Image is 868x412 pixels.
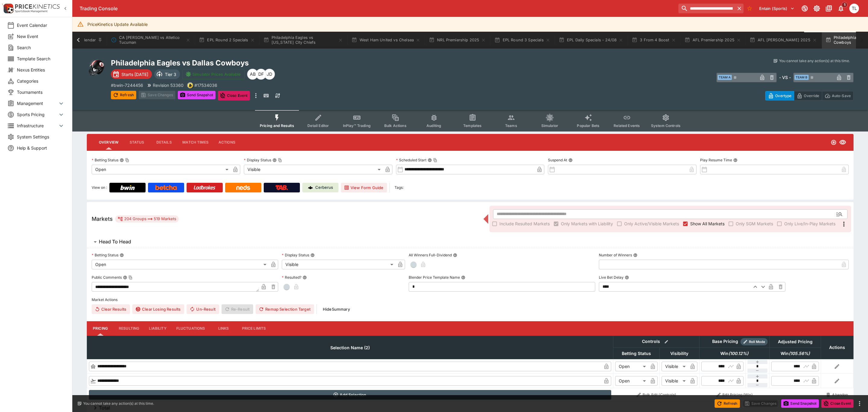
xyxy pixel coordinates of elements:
label: View on : [92,183,107,192]
button: Resulted? [303,275,307,280]
span: Betting Status [615,350,658,357]
span: 1 [841,2,848,8]
button: AFL [PERSON_NAME] 2025 [746,32,821,49]
button: Edit Pricing (Win) [701,390,768,400]
div: Show/hide Price Roll mode configuration. [741,338,768,345]
h5: Markets [92,215,113,222]
p: Number of Winners [599,252,632,258]
input: search [678,4,735,13]
div: 204 Groups 519 Markets [118,215,176,223]
span: Re-Result [222,304,253,314]
span: Detail Editor [307,123,329,128]
span: Only Live/In-Play Markets [784,220,835,227]
span: Templates [463,123,482,128]
p: Suspend At [548,157,567,163]
p: Betting Status [92,252,118,258]
div: PriceKinetics Update Available [87,19,148,30]
div: Josh Drayton [264,69,275,80]
em: ( 100.12 %) [728,350,748,357]
button: Display Status [310,253,315,257]
button: Send Snapshot [178,91,215,99]
span: Only SGM Markets [736,220,773,227]
span: Related Events [614,123,640,128]
th: Adjusted Pricing [769,336,821,347]
div: Visible [244,165,383,174]
button: Connected to PK [799,3,810,14]
th: Actions [821,336,853,359]
p: You cannot take any action(s) at this time. [779,58,850,64]
p: Display Status [244,157,271,163]
button: Open [834,209,845,220]
button: Resulting [114,321,144,336]
button: EPL Daily Specials - 24/08 [555,32,627,49]
span: Include Resulted Markets [499,220,550,227]
p: Display Status [282,252,309,258]
th: Controls [613,336,699,347]
button: Copy To Clipboard [278,158,282,162]
span: System Settings [17,134,65,140]
div: David Foster [256,69,266,80]
button: Public CommentsCopy To Clipboard [123,275,127,280]
button: No Bookmarks [745,4,754,13]
button: more [252,91,259,100]
span: Teams [505,123,517,128]
p: Copy To Clipboard [194,82,217,88]
span: Management [17,100,58,106]
button: Betting StatusCopy To Clipboard [120,158,124,162]
span: Categories [17,78,65,84]
button: Close Event [218,91,250,100]
button: Simulator Prices Available [182,69,245,79]
button: CA Sarmiento vs Atletico Tucuman [107,32,194,49]
button: Select Tenant [756,4,798,13]
div: Event type filters [255,110,685,132]
span: Roll Mode [747,339,768,344]
button: Status [123,135,150,150]
span: System Controls [651,123,681,128]
div: Open [615,376,648,386]
button: Trent Lewis [848,2,861,15]
p: You cannot take any action(s) at this time. [83,401,154,406]
button: Play Resume Time [733,158,737,162]
button: Price Limits [237,321,271,336]
h6: Head To Head [99,239,131,245]
em: ( 105.56 %) [789,350,810,357]
label: Tags: [395,183,404,192]
button: NRL Premiership 2025 [425,32,489,49]
button: Suspend At [568,158,573,162]
img: Betcha [155,185,177,190]
div: Trading Console [80,5,676,12]
button: Liability [144,321,171,336]
button: Blender Price Template Name [461,275,465,280]
button: Refresh [111,91,136,99]
span: Infrastructure [17,122,58,129]
button: AFL Premiership 2025 [681,32,745,49]
p: All Winners Full-Dividend [409,252,452,258]
label: Market Actions [92,295,849,304]
span: Show All Markets [690,220,725,227]
button: Copy To Clipboard [125,158,129,162]
div: Open [92,260,269,269]
span: Simulator [541,123,558,128]
span: Only Markets with Liability [561,220,613,227]
button: Clear Results [92,304,130,314]
img: Ladbrokes [193,185,215,190]
button: Event Calendar [64,32,106,49]
button: more [856,400,863,407]
p: Public Comments [92,275,122,280]
p: Betting Status [92,157,118,163]
button: Auto-Save [822,91,854,100]
p: Overtype [775,93,791,99]
span: Bulk Actions [384,123,407,128]
button: Notifications [835,3,846,14]
span: Win(105.56%) [774,350,816,357]
button: Display StatusCopy To Clipboard [272,158,277,162]
button: HideSummary [319,304,354,314]
img: bwin.png [187,83,193,88]
button: Betting Status [120,253,124,257]
button: Copy To Clipboard [128,275,133,280]
button: Remap Selection Target [256,304,314,314]
p: Scheduled Start [396,157,426,163]
span: Only Active/Visible Markets [624,220,679,227]
button: Bulk Edit (Controls) [615,390,697,400]
button: Close Event [821,399,854,408]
